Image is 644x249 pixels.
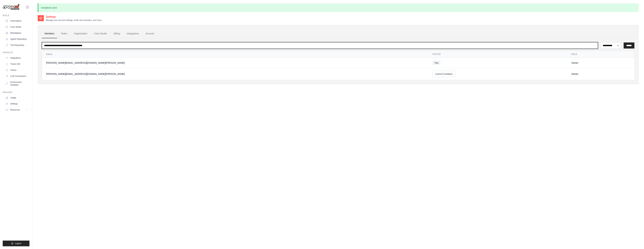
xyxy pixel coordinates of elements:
[58,29,70,38] a: Roles
[3,91,29,94] div: Manage
[567,51,634,58] th: Role
[15,242,21,245] span: Logout
[4,30,29,36] a: Marketplace
[71,29,90,38] a: Organization
[428,51,567,58] th: Status
[42,29,57,38] a: Members
[571,72,630,76] div: Owner
[4,101,29,106] a: Settings
[46,19,102,22] p: Manage your account settings, invite new members, and more.
[432,71,456,77] button: Cancel Invitation
[4,24,29,30] a: Crew Studio
[4,95,29,100] a: Usage
[10,108,20,111] span: Resources
[4,80,29,88] a: Environment Variables
[4,61,29,67] a: Traces Old
[143,29,157,38] a: Account
[3,14,29,17] div: Build
[3,51,29,54] div: Operate
[91,29,110,38] a: Crew Studio
[38,3,639,12] p: Invitations sent
[4,18,29,24] a: Automations
[4,73,29,79] a: LLM Connections
[46,61,424,65] div: [PERSON_NAME][EMAIL_ADDRESS][DOMAIN_NAME][PERSON_NAME]
[571,61,630,65] div: Owner
[42,51,428,58] th: Email
[3,241,29,246] button: Logout
[4,107,29,113] button: Resources
[3,4,20,10] img: Logo
[46,15,102,19] h2: Settings
[4,55,29,61] a: Integrations
[4,67,29,73] a: Traces
[4,42,29,48] a: Tool Repository
[4,36,29,42] a: Agents Repository
[124,29,142,38] a: Integrations
[46,72,424,76] div: [PERSON_NAME][EMAIL_ADDRESS][DOMAIN_NAME][PERSON_NAME]
[111,29,123,38] a: Billing
[432,60,440,65] span: You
